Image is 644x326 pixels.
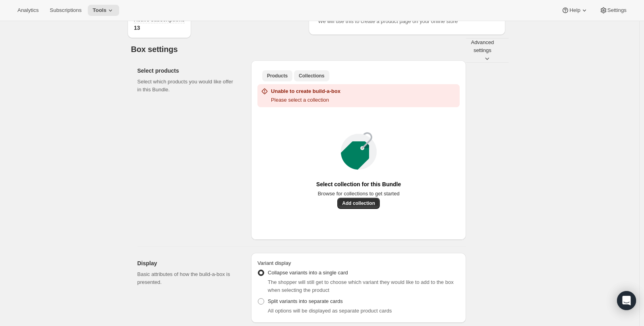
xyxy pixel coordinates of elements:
[318,18,458,24] span: We will use this to create a product page on your online store
[268,270,348,276] span: Collapse variants into a single card
[316,179,401,190] span: Select collection for this Bundle
[461,36,503,57] button: Advanced settings
[17,7,39,14] span: Analytics
[607,7,627,14] span: Settings
[268,298,343,304] span: Split variants into separate cards
[318,190,400,198] span: Browse for collections to get started
[271,87,340,95] h2: Unable to create build-a-box
[267,73,288,79] span: Products
[137,270,239,286] p: Basic attributes of how the build-a-box is presented.
[93,7,106,14] span: Tools
[557,5,593,16] button: Help
[257,259,460,267] div: Variant display
[268,308,392,314] span: All options will be displayed as separate product cards
[617,291,636,310] div: Open Intercom Messenger
[50,7,81,14] span: Subscriptions
[88,5,119,16] button: Tools
[271,96,340,104] p: Please select a collection
[13,5,43,16] button: Analytics
[337,198,380,209] button: Add collection
[569,7,580,14] span: Help
[137,78,239,94] p: Select which products you would like offer in this Bundle.
[137,259,239,267] h2: Display
[595,5,631,16] button: Settings
[45,5,86,16] button: Subscriptions
[134,24,185,32] span: 13
[342,200,375,206] span: Add collection
[137,67,239,75] h2: Select products
[299,73,325,79] span: Collections
[466,39,499,54] span: Advanced settings
[131,44,466,54] h2: Box settings
[268,279,454,293] span: The shopper will still get to choose which variant they would like to add to the box when selecti...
